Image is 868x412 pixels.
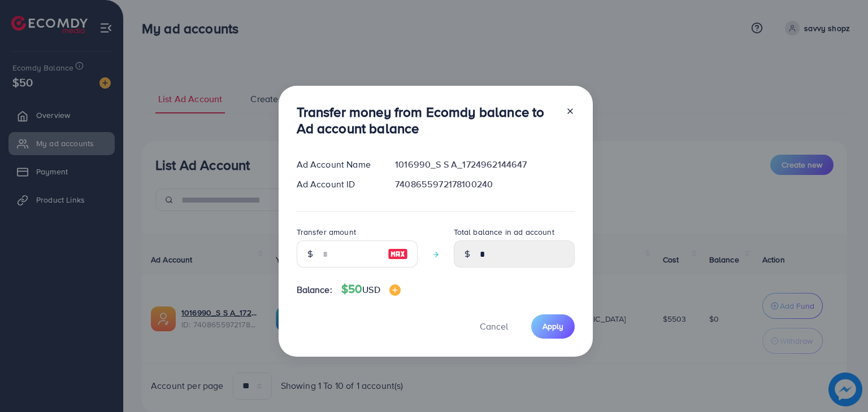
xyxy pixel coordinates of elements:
[386,178,583,191] div: 7408655972178100240
[341,282,401,296] h4: $50
[466,314,522,339] button: Cancel
[297,283,332,296] span: Balance:
[297,104,557,137] h3: Transfer money from Ecomdy balance to Ad account balance
[362,283,380,296] span: USD
[386,158,583,171] div: 1016990_S S A_1724962144647
[288,158,387,171] div: Ad Account Name
[388,247,408,261] img: image
[454,226,554,238] label: Total balance in ad account
[542,321,563,332] span: Apply
[288,178,387,191] div: Ad Account ID
[297,226,356,238] label: Transfer amount
[389,284,401,296] img: image
[531,314,575,339] button: Apply
[480,320,508,332] span: Cancel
